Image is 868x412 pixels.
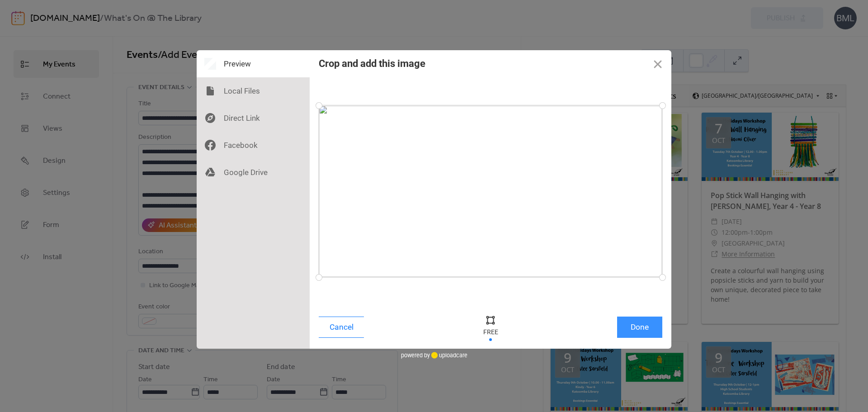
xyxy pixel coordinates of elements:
[197,159,310,186] div: Google Drive
[197,104,310,132] div: Direct Link
[617,317,662,338] button: Done
[319,317,364,338] button: Cancel
[197,50,310,77] div: Preview
[430,352,467,359] a: uploadcare
[644,50,671,77] button: Close
[197,77,310,104] div: Local Files
[401,349,467,362] div: powered by
[319,58,425,69] div: Crop and add this image
[197,132,310,159] div: Facebook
